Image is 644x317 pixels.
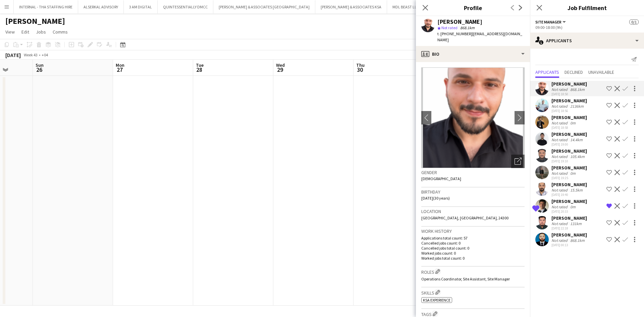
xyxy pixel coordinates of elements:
[551,204,569,209] div: Not rated
[551,81,587,87] div: [PERSON_NAME]
[421,208,525,214] h3: Location
[551,188,569,193] div: Not rated
[551,181,587,188] div: [PERSON_NAME]
[53,29,68,35] span: Comms
[124,0,158,13] button: 3 AM DIGITAL
[530,3,644,12] h3: Job Fulfilment
[569,221,583,226] div: 131km
[3,28,17,36] a: View
[5,52,21,58] div: [DATE]
[511,155,525,168] div: Open photos pop-in
[423,298,450,303] span: KSA Experience
[116,62,124,68] span: Mon
[535,25,639,30] div: 09:00-18:00 (9h)
[421,268,525,275] h3: Roles
[36,29,46,35] span: Jobs
[551,114,587,120] div: [PERSON_NAME]
[551,198,587,204] div: [PERSON_NAME]
[551,165,587,171] div: [PERSON_NAME]
[588,70,614,74] span: Unavailable
[421,196,450,201] span: [DATE] (30 years)
[551,226,587,230] div: [DATE] 22:18
[36,62,44,68] span: Sun
[421,67,525,168] img: Crew avatar or photo
[416,3,530,12] h3: Profile
[551,131,587,137] div: [PERSON_NAME]
[569,154,586,159] div: 105.4km
[421,276,510,281] span: Operations Coordinator, Site Assistant, Site Manager
[551,171,569,176] div: Not rated
[569,104,585,109] div: 2136km
[42,52,48,57] div: +04
[551,92,587,96] div: [DATE] 18:50
[5,16,65,26] h1: [PERSON_NAME]
[14,0,78,13] button: INTERNAL - THA STAFFING HIRE
[459,25,476,30] span: 868.1km
[22,52,39,57] span: Week 43
[530,33,644,49] div: Applicants
[421,256,525,261] p: Worked jobs total count: 0
[416,46,530,62] div: Bio
[569,87,586,92] div: 868.1km
[421,251,525,256] p: Worked jobs count: 0
[21,29,29,35] span: Edit
[421,241,525,246] p: Cancelled jobs count: 0
[387,0,425,13] button: MDL BEAST LLC
[195,66,204,73] span: 28
[551,148,587,154] div: [PERSON_NAME]
[569,238,586,243] div: 868.1km
[569,204,577,209] div: 0m
[50,28,70,36] a: Comms
[551,104,569,109] div: Not rated
[551,159,587,163] div: [DATE] 19:10
[421,169,525,175] h3: Gender
[115,66,124,73] span: 27
[356,62,365,68] span: Thu
[629,19,639,24] span: 0/1
[551,176,587,180] div: [DATE] 19:25
[551,98,587,104] div: [PERSON_NAME]
[569,188,584,193] div: 15.5km
[569,137,584,142] div: 14.4km
[19,28,32,36] a: Edit
[551,238,569,243] div: Not rated
[551,209,587,214] div: [DATE] 20:33
[569,171,577,176] div: 0m
[551,154,569,159] div: Not rated
[276,62,285,68] span: Wed
[421,246,525,251] p: Cancelled jobs total count: 0
[551,193,587,197] div: [DATE] 19:40
[78,0,124,13] button: ALSERKAL ADVISORY
[551,109,587,113] div: [DATE] 18:56
[33,28,49,36] a: Jobs
[551,232,587,238] div: [PERSON_NAME]
[437,31,472,36] span: t. [PHONE_NUMBER]
[551,142,587,147] div: [DATE] 19:00
[35,66,44,73] span: 26
[535,19,567,24] button: Site Manager
[315,0,387,13] button: [PERSON_NAME] & ASSOCIATES KSA
[213,0,315,13] button: [PERSON_NAME] & ASSOCIATES [GEOGRAPHIC_DATA]
[551,87,569,92] div: Not rated
[421,215,508,220] span: [GEOGRAPHIC_DATA], [GEOGRAPHIC_DATA], 24300
[565,70,583,74] span: Declined
[421,176,461,181] span: [DEMOGRAPHIC_DATA]
[275,66,285,73] span: 29
[196,62,204,68] span: Tue
[551,243,587,247] div: [DATE] 00:13
[551,221,569,226] div: Not rated
[355,66,365,73] span: 30
[5,29,15,35] span: View
[441,25,458,30] span: Not rated
[421,189,525,195] h3: Birthday
[421,289,525,296] h3: Skills
[437,31,522,42] span: | [EMAIL_ADDRESS][DOMAIN_NAME]
[421,235,525,241] p: Applications total count: 57
[158,0,213,13] button: QUINTESSENTIALLY DMCC
[421,228,525,234] h3: Work history
[551,120,569,125] div: Not rated
[569,120,577,125] div: 0m
[437,19,482,25] div: [PERSON_NAME]
[535,70,559,74] span: Applicants
[551,215,587,221] div: [PERSON_NAME]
